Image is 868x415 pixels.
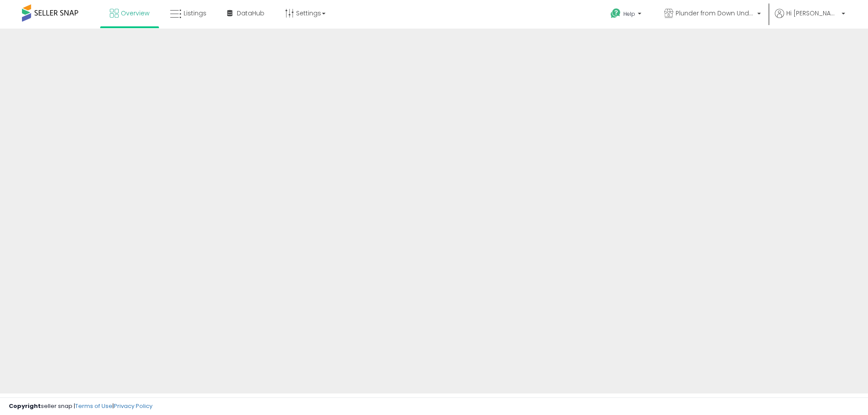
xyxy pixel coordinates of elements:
[775,9,845,29] a: Hi [PERSON_NAME]
[237,9,264,18] span: DataHub
[786,9,839,18] span: Hi [PERSON_NAME]
[184,9,206,18] span: Listings
[121,9,149,18] span: Overview
[676,9,755,18] span: Plunder from Down Under Shop
[623,10,635,18] span: Help
[610,8,621,19] i: Get Help
[604,1,650,29] a: Help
